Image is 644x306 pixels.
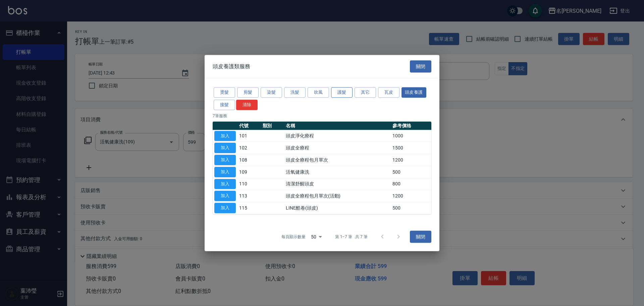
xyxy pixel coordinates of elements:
th: 參考價格 [391,121,431,130]
button: 關閉 [410,230,431,243]
td: 800 [391,178,431,190]
div: 50 [308,228,324,246]
button: 加入 [214,167,236,177]
td: 頭皮全療程包月單次 [284,154,391,166]
td: 頭皮全療程 [284,142,391,154]
button: 加入 [214,131,236,141]
p: 7 筆服務 [213,113,431,119]
p: 第 1–7 筆 共 7 筆 [335,234,368,240]
button: 加入 [214,191,236,201]
th: 代號 [237,121,261,130]
button: 接髮 [214,100,235,110]
td: 113 [237,190,261,202]
td: 1200 [391,190,431,202]
td: 1200 [391,154,431,166]
button: 加入 [214,179,236,189]
td: 1500 [391,142,431,154]
button: 清除 [236,100,258,110]
td: 102 [237,142,261,154]
th: 類別 [261,121,284,130]
button: 加入 [214,203,236,213]
button: 染髮 [261,87,282,98]
button: 吹風 [308,87,329,98]
button: 其它 [355,87,376,98]
td: 清潔舒醒頭皮 [284,178,391,190]
td: 500 [391,202,431,214]
button: 瓦皮 [378,87,399,98]
th: 名稱 [284,121,391,130]
button: 剪髮 [237,87,259,98]
button: 加入 [214,143,236,153]
td: 活氧健康洗 [284,166,391,178]
button: 護髮 [331,87,353,98]
p: 每頁顯示數量 [281,234,306,240]
td: 109 [237,166,261,178]
td: 110 [237,178,261,190]
td: 500 [391,166,431,178]
button: 關閉 [410,60,431,73]
td: 101 [237,130,261,142]
td: 頭皮淨化療程 [284,130,391,142]
button: 燙髮 [214,87,235,98]
td: 115 [237,202,261,214]
button: 洗髮 [284,87,306,98]
button: 加入 [214,155,236,165]
td: 頭皮全療程包月單次(活動) [284,190,391,202]
td: 108 [237,154,261,166]
td: 1000 [391,130,431,142]
span: 頭皮養護類服務 [213,63,250,70]
td: LINE酷卷(頭皮) [284,202,391,214]
button: 頭皮養護 [401,87,426,98]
